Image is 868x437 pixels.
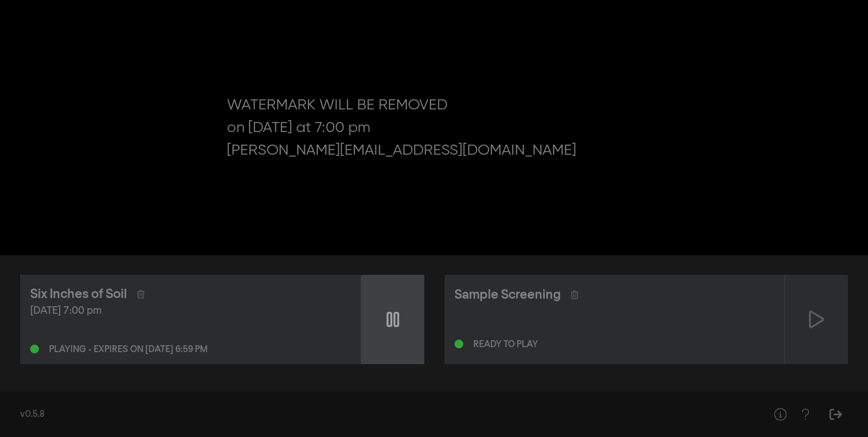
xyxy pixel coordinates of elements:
[49,345,207,354] div: Playing - expires on [DATE] 6:59 pm
[823,402,848,427] button: Sign Out
[30,304,351,319] div: [DATE] 7:00 pm
[793,402,818,427] button: Help
[30,285,127,304] div: Six Inches of Soil
[767,402,793,427] button: Help
[454,285,561,304] div: Sample Screening
[473,340,538,349] div: Ready to play
[20,408,742,421] div: v0.5.8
